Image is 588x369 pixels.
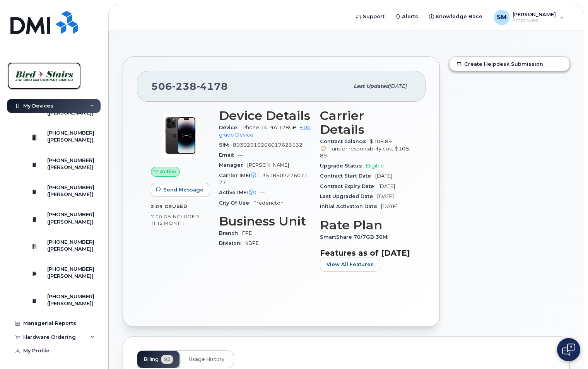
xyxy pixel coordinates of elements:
[172,203,188,209] span: used
[244,240,259,246] span: NBPE
[219,240,244,246] span: Division
[320,138,370,144] span: Contract balance
[320,109,412,137] h3: Carrier Details
[219,125,241,130] span: Device
[197,80,228,92] span: 4178
[219,214,311,228] h3: Business Unit
[320,248,412,258] h3: Features as of [DATE]
[320,173,375,179] span: Contract Start Date
[219,190,260,195] span: Active IMEI
[320,183,378,189] span: Contract Expiry Date
[366,163,384,169] span: Eligible
[320,258,380,272] button: View All Features
[219,142,233,148] span: SIM
[326,261,374,268] span: View All Features
[378,183,395,189] span: [DATE]
[219,125,311,137] a: + Upgrade Device
[219,162,247,168] span: Manager
[562,343,575,356] img: Open chat
[163,186,203,193] span: Send Message
[151,204,172,209] span: 2.09 GB
[389,83,407,89] span: [DATE]
[320,163,366,169] span: Upgrade Status
[375,173,392,179] span: [DATE]
[241,125,297,130] span: iPhone 14 Pro 128GB
[151,214,171,219] span: 7.00 GB
[320,234,391,240] span: SmartShare 70/7GB 36M
[381,203,398,209] span: [DATE]
[157,113,203,159] img: image20231002-3703462-11aim6e.jpeg
[172,80,197,92] span: 238
[328,146,393,152] span: Transfer responsibility cost
[219,173,308,185] span: 351850722607127
[151,214,200,226] span: included this month
[219,109,311,123] h3: Device Details
[233,142,303,148] span: 89302610206017623132
[320,146,410,159] span: $108.89
[219,152,238,158] span: Email
[354,83,389,89] span: Last updated
[320,203,381,209] span: Initial Activation Date
[219,230,242,236] span: Branch
[320,138,412,159] span: $108.89
[242,230,252,236] span: FPE
[219,173,262,178] span: Carrier IMEI
[320,193,377,199] span: Last Upgraded Date
[238,152,243,158] span: —
[320,218,412,232] h3: Rate Plan
[160,168,176,175] span: Active
[189,356,224,362] span: Usage History
[151,183,210,197] button: Send Message
[151,80,228,92] span: 506
[247,162,289,168] span: [PERSON_NAME]
[450,57,569,71] a: Create Helpdesk Submission
[260,190,265,195] span: —
[377,193,394,199] span: [DATE]
[219,200,253,206] span: City Of Use
[253,200,284,206] span: Fredericton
